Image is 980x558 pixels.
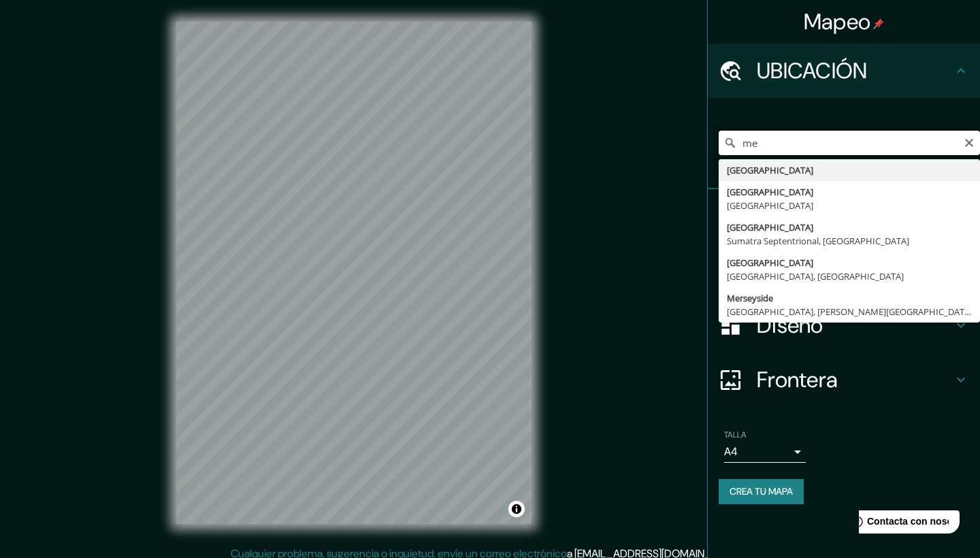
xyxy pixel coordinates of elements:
div: [GEOGRAPHIC_DATA] [727,185,972,199]
h4: Frontera [757,366,953,393]
div: Pines [708,189,980,244]
div: [GEOGRAPHIC_DATA] [727,220,972,234]
div: Sumatra Septentrional, [GEOGRAPHIC_DATA] [727,234,972,248]
div: [GEOGRAPHIC_DATA], [GEOGRAPHIC_DATA] [727,269,972,283]
iframe: Ayuda al lanzador de widgets [859,505,965,543]
button: borrar [964,135,975,148]
div: Diseño [708,298,980,352]
div: [GEOGRAPHIC_DATA] [727,199,972,212]
h4: Mapeo [804,8,885,35]
canvas: MAPA [176,22,532,524]
div: Frontera [708,352,980,407]
div: Merseyside [727,291,972,305]
button: Alternar la atribución [508,501,525,517]
h4: UBICACIÓN [757,57,953,84]
input: Elige tu ciudad o área [719,131,980,155]
div: [GEOGRAPHIC_DATA], [PERSON_NAME][GEOGRAPHIC_DATA] [727,305,972,318]
img: pin-icon.png [873,18,884,29]
div: [GEOGRAPHIC_DATA] [727,256,972,269]
button: CREA TU MAPA [719,479,804,504]
h4: Diseño [757,312,953,339]
div: A4 [724,441,806,463]
div: UBICACIÓN [708,44,980,98]
div: [GEOGRAPHIC_DATA] [727,163,972,177]
label: TALLA [724,429,746,441]
div: ESTILO [708,244,980,298]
